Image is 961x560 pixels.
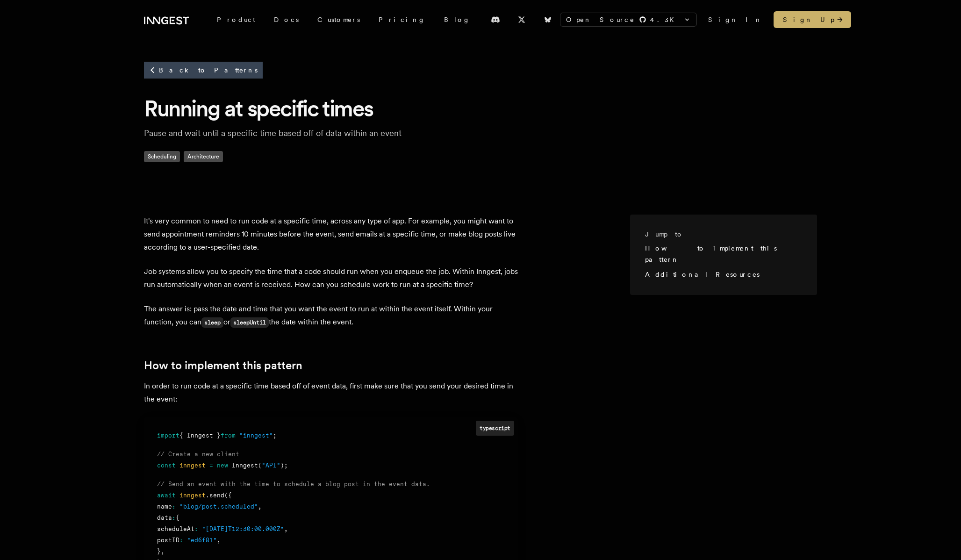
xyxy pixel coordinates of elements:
[284,525,288,532] span: ,
[485,12,506,27] a: Discord
[258,462,262,469] span: (
[265,11,308,28] a: Docs
[157,537,179,544] span: postID
[538,12,558,27] a: Bluesky
[476,421,514,435] div: typescript
[179,432,221,439] span: { Inngest }
[179,492,206,499] span: inngest
[774,11,851,28] a: Sign Up
[201,317,223,328] code: sleep
[187,537,217,544] span: "ed6f81"
[172,514,176,521] span: :
[194,525,198,532] span: :
[511,12,532,27] a: X
[202,525,284,532] span: "[DATE]T12:30:00.000Z"
[566,15,635,24] span: Open Source
[179,537,183,544] span: :
[144,359,518,372] h2: How to implement this pattern
[157,432,179,439] span: import
[206,492,224,499] span: .send
[144,380,518,406] p: In order to run code at a specific time based off of event data, first make sure that you send yo...
[258,503,262,510] span: ,
[157,481,430,488] span: // Send an event with the time to schedule a blog post in the event data.
[224,492,232,499] span: ({
[650,15,680,24] span: 4.3 K
[221,432,236,439] span: from
[157,548,161,555] span: }
[208,11,265,28] div: Product
[157,451,239,458] span: // Create a new client
[184,151,223,162] span: Architecture
[157,492,176,499] span: await
[144,151,180,162] span: Scheduling
[157,514,172,521] span: data
[172,503,176,510] span: :
[262,462,280,469] span: "API"
[179,503,258,510] span: "blog/post.scheduled"
[645,244,777,263] a: How to implement this pattern
[144,62,263,79] a: Back to Patterns
[280,462,288,469] span: );
[179,462,206,469] span: inngest
[217,537,221,544] span: ,
[157,525,194,532] span: scheduleAt
[176,514,179,521] span: {
[435,11,480,28] a: Blog
[144,302,518,329] p: The answer is: pass the date and time that you want the event to run at within the event itself. ...
[645,271,760,278] a: Additional Resources
[217,462,228,469] span: new
[369,11,435,28] a: Pricing
[708,15,762,24] a: Sign In
[157,503,172,510] span: name
[161,548,165,555] span: ,
[273,432,277,439] span: ;
[232,462,258,469] span: Inngest
[645,230,795,239] h3: Jump to
[308,11,369,28] a: Customers
[144,215,518,254] p: It's very common to need to run code at a specific time, across any type of app. For example, you...
[144,127,443,140] p: Pause and wait until a specific time based off of data within an event
[144,265,518,291] p: Job systems allow you to specify the time that a code should run when you enqueue the job. Within...
[209,462,213,469] span: =
[144,94,817,123] h1: Running at specific times
[230,317,269,328] code: sleepUntil
[157,462,176,469] span: const
[239,432,273,439] span: "inngest"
